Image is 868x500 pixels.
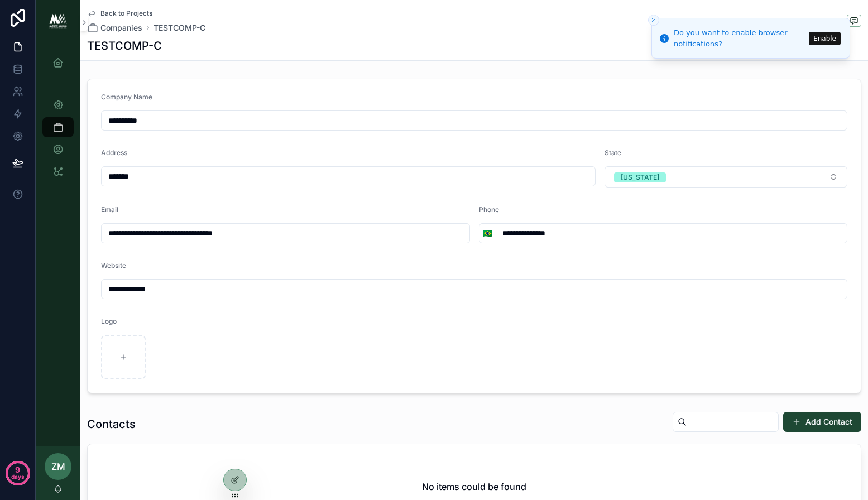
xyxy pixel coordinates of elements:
[101,261,126,270] span: Website
[479,205,499,214] span: Phone
[101,148,127,157] span: Address
[154,22,205,33] a: TESTCOMP-C
[15,464,20,475] p: 9
[422,480,526,493] h2: No items could be found
[605,166,847,187] button: Select Button
[101,93,152,101] span: Company Name
[51,460,65,473] span: ZM
[100,22,142,33] span: Companies
[100,9,152,18] span: Back to Projects
[101,205,118,214] span: Email
[87,9,152,18] a: Back to Projects
[674,27,805,49] div: Do you want to enable browser notifications?
[49,13,67,31] img: App logo
[87,416,136,432] h1: Contacts
[783,412,861,432] button: Add Contact
[809,32,841,45] button: Enable
[87,38,162,54] h1: TESTCOMP-C
[36,45,80,196] div: scrollable content
[11,469,25,484] p: days
[101,317,117,325] span: Logo
[479,223,496,243] button: Select Button
[621,172,659,182] div: [US_STATE]
[483,228,492,239] span: 🇧🇷
[87,22,142,33] a: Companies
[605,148,621,157] span: State
[648,15,659,26] button: Close toast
